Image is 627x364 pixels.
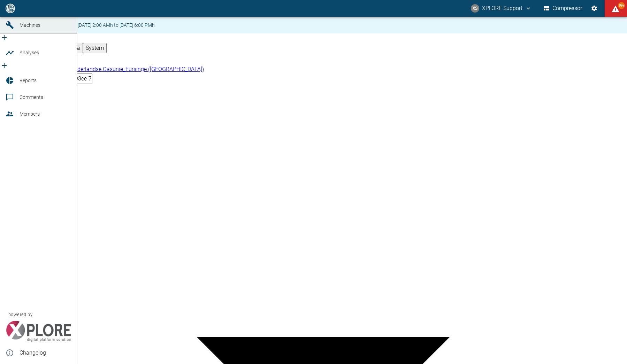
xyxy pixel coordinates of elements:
span: Machines [20,22,40,28]
span: Members [20,111,40,117]
button: compressors@neaxplore.com [470,2,533,15]
img: logo [5,3,16,13]
div: XS [471,4,479,13]
img: Xplore Logo [6,321,71,342]
span: Changelog [20,349,71,357]
span: Reports [20,78,37,83]
button: Settings [588,2,601,15]
span: powered by [8,311,32,318]
a: 909000886_ N.V. Nederlandse Gasunie_Eursinge ([GEOGRAPHIC_DATA]) [20,66,204,72]
button: System [83,43,107,53]
span: 909000886_ N.V. Nederlandse Gasunie_Eursinge ([GEOGRAPHIC_DATA]) [28,66,204,72]
span: Analyses [20,50,39,55]
span: Comments [20,94,43,100]
button: Compressor [542,2,584,15]
span: 99+ [618,2,625,9]
div: Maintenance from [DATE] 2:00 AMh to [DATE] 6:00 PMh [37,19,155,31]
